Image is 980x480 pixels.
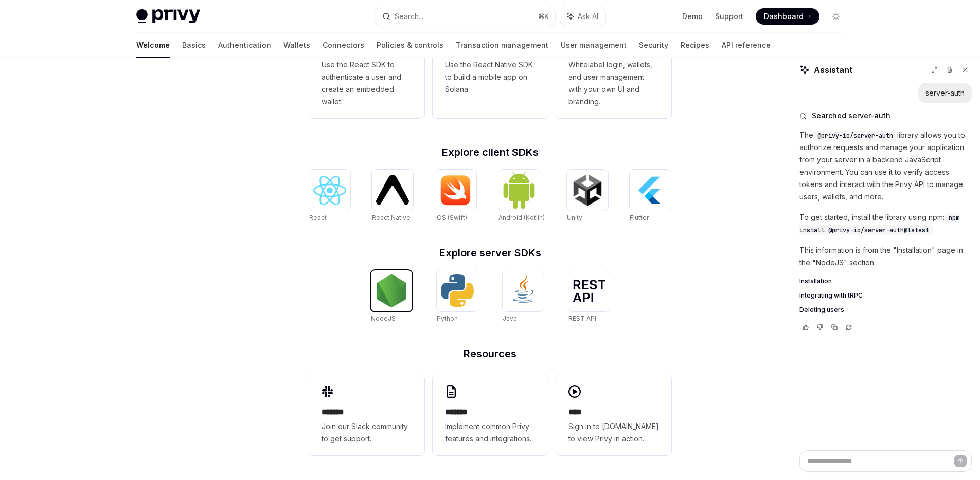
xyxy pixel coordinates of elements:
[136,33,170,58] a: Welcome
[568,420,659,445] span: Sign in to [DOMAIN_NAME] to view Privy in action.
[445,420,536,445] span: Implement common Privy features and integrations.
[313,176,346,205] img: React
[568,315,596,322] span: REST API
[309,147,671,157] h2: Explore client SDKs
[322,420,412,445] span: Join our Slack community to get support.
[433,13,548,118] a: **** **** **** ***Use the React Native SDK to build a mobile app on Solana.
[375,274,408,307] img: NodeJS
[498,214,545,221] span: Android (Kotlin)
[503,315,517,322] span: Java
[283,33,310,58] a: Wallets
[799,110,972,121] button: Searched server-auth
[568,270,610,324] a: REST APIREST API
[371,270,412,324] a: NodeJSNodeJS
[372,170,413,223] a: React NativeReact Native
[433,375,548,455] a: **** **Implement common Privy features and integrations.
[799,291,972,300] a: Integrating with tRPC
[309,348,671,359] h2: Resources
[817,132,893,140] span: @privy-io/server-auth
[799,214,959,234] span: npm install @privy-io/server-auth@latest
[799,306,972,314] a: Deleting users
[437,270,478,324] a: PythonPython
[571,174,604,207] img: Unity
[445,59,536,96] span: Use the React Native SDK to build a mobile app on Solana.
[630,214,649,221] span: Flutter
[560,7,605,26] button: Ask AI
[395,10,423,23] div: Search...
[561,33,627,58] a: User management
[715,11,743,22] a: Support
[567,214,582,221] span: Unity
[309,248,671,258] h2: Explore server SDKs
[799,306,844,314] span: Deleting users
[503,171,536,209] img: Android (Kotlin)
[309,375,424,455] a: **** **Join our Slack community to get support.
[799,291,863,300] span: Integrating with tRPC
[630,170,671,223] a: FlutterFlutter
[498,170,545,223] a: Android (Kotlin)Android (Kotlin)
[435,170,476,223] a: iOS (Swift)iOS (Swift)
[799,277,972,285] a: Installation
[828,8,844,25] button: Toggle dark mode
[507,274,540,307] img: Java
[439,175,472,206] img: iOS (Swift)
[567,170,608,223] a: UnityUnity
[538,12,549,21] span: ⌘ K
[371,315,396,322] span: NodeJS
[309,170,350,223] a: ReactReact
[634,174,667,207] img: Flutter
[323,33,364,58] a: Connectors
[322,59,412,108] span: Use the React SDK to authenticate a user and create an embedded wallet.
[639,33,668,58] a: Security
[372,214,411,221] span: React Native
[682,11,703,22] a: Demo
[578,11,598,22] span: Ask AI
[456,33,548,58] a: Transaction management
[377,33,443,58] a: Policies & controls
[136,9,200,24] img: light logo
[814,64,852,76] span: Assistant
[925,88,965,98] div: server-auth
[182,33,206,58] a: Basics
[435,214,467,221] span: iOS (Swift)
[309,214,327,221] span: React
[556,375,671,455] a: ****Sign in to [DOMAIN_NAME] to view Privy in action.
[799,277,832,285] span: Installation
[812,110,890,121] span: Searched server-auth
[799,211,972,236] p: To get started, install the library using npm:
[441,274,474,307] img: Python
[556,13,671,118] a: **** *****Whitelabel login, wallets, and user management with your own UI and branding.
[376,175,409,205] img: React Native
[764,11,804,22] span: Dashboard
[437,315,458,322] span: Python
[568,59,659,108] span: Whitelabel login, wallets, and user management with your own UI and branding.
[218,33,271,58] a: Authentication
[573,280,605,302] img: REST API
[503,270,544,324] a: JavaJava
[681,33,709,58] a: Recipes
[722,33,771,58] a: API reference
[756,8,819,25] a: Dashboard
[799,244,972,269] p: This information is from the "Installation" page in the "NodeJS" section.
[799,129,972,203] p: The library allows you to authorize requests and manage your application from your server in a ba...
[375,7,555,26] button: Search...⌘K
[954,455,967,467] button: Send message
